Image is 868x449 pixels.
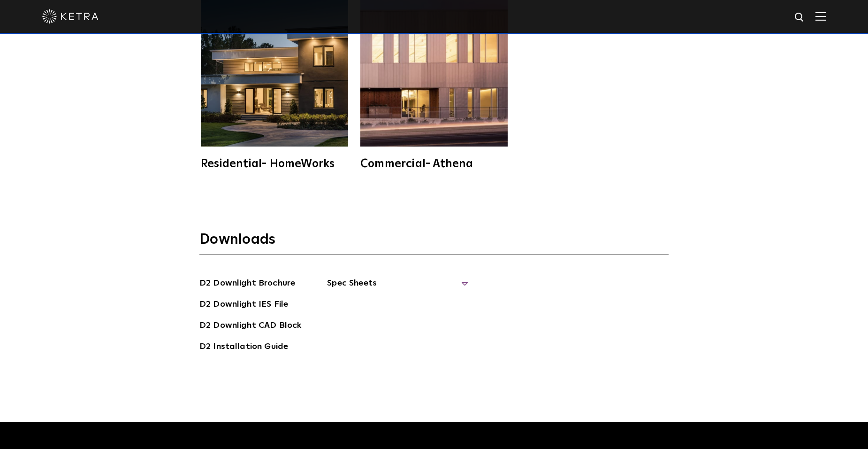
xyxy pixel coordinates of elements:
a: D2 Downlight IES File [199,298,288,313]
a: D2 Downlight CAD Block [199,319,301,334]
a: D2 Installation Guide [199,340,288,355]
img: search icon [794,12,806,23]
h3: Downloads [199,231,669,255]
span: Spec Sheets [327,277,468,297]
div: Residential- HomeWorks [201,158,348,170]
a: D2 Downlight Brochure [199,277,295,292]
img: ketra-logo-2019-white [42,9,99,23]
div: Commercial- Athena [360,158,508,170]
img: Hamburger%20Nav.svg [815,12,826,21]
